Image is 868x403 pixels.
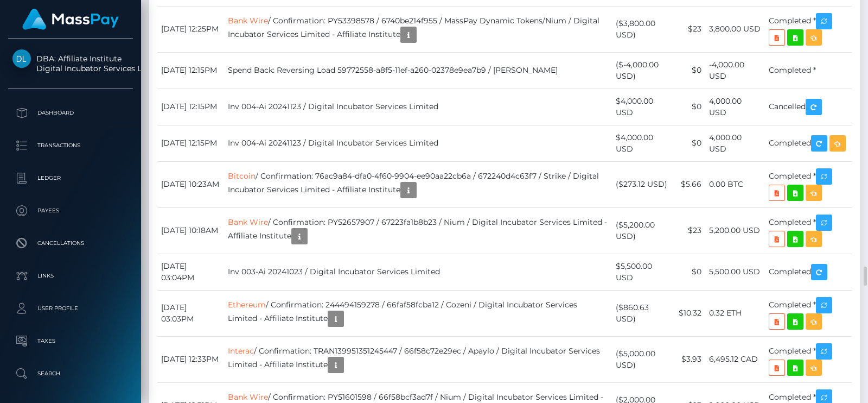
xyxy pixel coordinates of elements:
[765,89,852,125] td: Cancelled
[12,366,129,382] p: Search
[705,290,765,336] td: 0.32 ETH
[705,52,765,89] td: -4,000.00 USD
[675,161,705,207] td: $5.66
[224,89,612,125] td: Inv 004-Ai 20241123 / Digital Incubator Services Limited
[612,6,674,52] td: ($3,800.00 USD)
[228,171,256,181] a: Bitcoin
[224,290,612,336] td: / Confirmation: 244494159278 / 66faf58fcba12 / Cozeni / Digital Incubator Services Limited - Affi...
[8,295,133,322] a: User Profile
[157,89,224,125] td: [DATE] 12:15PM
[224,125,612,161] td: Inv 004-Ai 20241123 / Digital Incubator Services Limited
[157,207,224,254] td: [DATE] 10:18AM
[612,161,674,207] td: ($273.12 USD)
[8,328,133,355] a: Taxes
[675,336,705,382] td: $3.93
[224,207,612,254] td: / Confirmation: PY52657907 / 67223fa1b8b23 / Nium / Digital Incubator Services Limited - Affiliat...
[228,392,268,402] a: Bank Wire
[675,254,705,290] td: $0
[675,6,705,52] td: $23
[675,290,705,336] td: $10.32
[22,9,119,30] img: MassPay Logo
[765,254,852,290] td: Completed
[675,207,705,254] td: $23
[8,360,133,387] a: Search
[224,52,612,89] td: Spend Back: Reversing Load 59772558-a8f5-11ef-a260-02378e9ea7b9 / [PERSON_NAME]
[765,52,852,89] td: Completed *
[157,6,224,52] td: [DATE] 12:25PM
[12,268,129,284] p: Links
[8,230,133,257] a: Cancellations
[8,99,133,127] a: Dashboard
[157,125,224,161] td: [DATE] 12:15PM
[675,89,705,125] td: $0
[12,170,129,186] p: Ledger
[765,6,852,52] td: Completed *
[612,52,674,89] td: ($-4,000.00 USD)
[12,49,31,68] img: Digital Incubator Services Limited
[12,137,129,154] p: Transactions
[12,235,129,251] p: Cancellations
[157,290,224,336] td: [DATE] 03:03PM
[12,203,129,219] p: Payees
[612,125,674,161] td: $4,000.00 USD
[224,161,612,207] td: / Confirmation: 76ac9a84-dfa0-4f60-9904-ee90aa22cb6a / 672240d4c63f7 / Strike / Digital Incubator...
[157,336,224,382] td: [DATE] 12:33PM
[612,207,674,254] td: ($5,200.00 USD)
[12,333,129,349] p: Taxes
[705,161,765,207] td: 0.00 BTC
[765,290,852,336] td: Completed *
[228,346,254,356] a: Interac
[705,254,765,290] td: 5,500.00 USD
[12,105,129,121] p: Dashboard
[612,336,674,382] td: ($5,000.00 USD)
[157,161,224,207] td: [DATE] 10:23AM
[765,125,852,161] td: Completed
[228,16,268,26] a: Bank Wire
[705,207,765,254] td: 5,200.00 USD
[765,161,852,207] td: Completed *
[8,165,133,192] a: Ledger
[8,54,133,73] span: DBA: Affiliate Institute Digital Incubator Services Limited
[224,254,612,290] td: Inv 003-Ai 20241023 / Digital Incubator Services Limited
[224,6,612,52] td: / Confirmation: PY53398578 / 6740be214f955 / MassPay Dynamic Tokens/Nium / Digital Incubator Serv...
[765,207,852,254] td: Completed *
[705,336,765,382] td: 6,495.12 CAD
[157,52,224,89] td: [DATE] 12:15PM
[765,336,852,382] td: Completed *
[675,125,705,161] td: $0
[12,300,129,317] p: User Profile
[157,254,224,290] td: [DATE] 03:04PM
[228,300,266,310] a: Ethereum
[228,217,268,227] a: Bank Wire
[675,52,705,89] td: $0
[612,89,674,125] td: $4,000.00 USD
[612,254,674,290] td: $5,500.00 USD
[612,290,674,336] td: ($860.63 USD)
[8,132,133,159] a: Transactions
[8,197,133,224] a: Payees
[224,336,612,382] td: / Confirmation: TRAN139951351245447 / 66f58c72e29ec / Apaylo / Digital Incubator Services Limited...
[705,125,765,161] td: 4,000.00 USD
[705,6,765,52] td: 3,800.00 USD
[705,89,765,125] td: 4,000.00 USD
[8,262,133,289] a: Links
